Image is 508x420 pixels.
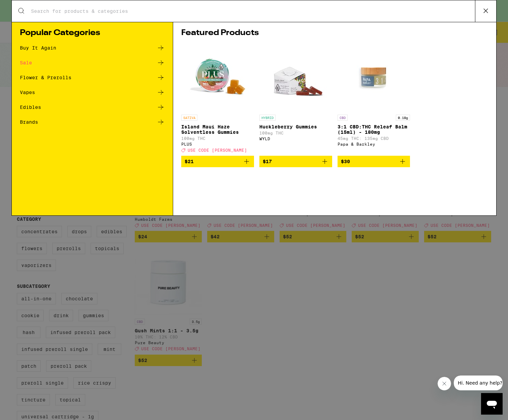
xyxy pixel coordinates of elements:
input: Search for products & categories [31,8,475,14]
div: PLUS [181,142,254,146]
a: Sale [20,59,165,67]
img: Papa & Barkley - 3:1 CBD:THC Releaf Balm (15ml) - 180mg [340,44,407,111]
a: Open page for Island Maui Haze Solventless Gummies from PLUS [181,44,254,156]
div: Papa & Barkley [338,142,410,146]
button: Add to bag [181,156,254,167]
a: Brands [20,118,165,126]
a: Buy It Again [20,44,165,52]
span: USE CODE [PERSON_NAME] [188,148,247,152]
a: Flower & Prerolls [20,73,165,82]
iframe: Button to launch messaging window [481,393,503,415]
p: 100mg THC [259,131,332,135]
p: 0.18g [396,115,410,121]
a: Vapes [20,88,165,96]
p: 45mg THC: 135mg CBD [338,136,410,141]
div: WYLD [259,137,332,141]
iframe: Close message [438,377,451,390]
div: Vapes [20,90,35,95]
h1: Featured Products [181,29,488,37]
p: 3:1 CBD:THC Releaf Balm (15ml) - 180mg [338,124,410,135]
div: Flower & Prerolls [20,75,71,80]
p: Huckleberry Gummies [259,124,332,129]
span: $17 [263,159,272,164]
div: Edibles [20,105,41,110]
iframe: Message from company [454,376,503,390]
span: $30 [341,159,350,164]
a: Open page for 3:1 CBD:THC Releaf Balm (15ml) - 180mg from Papa & Barkley [338,44,410,156]
button: Add to bag [338,156,410,167]
p: HYBRID [259,115,276,121]
p: SATIVA [181,115,197,121]
p: 100mg THC [181,136,254,141]
a: Open page for Huckleberry Gummies from WYLD [259,44,332,156]
img: WYLD - Huckleberry Gummies [262,44,329,111]
h1: Popular Categories [20,29,165,37]
div: Brands [20,120,38,124]
div: Buy It Again [20,46,56,50]
button: Add to bag [259,156,332,167]
img: PLUS - Island Maui Haze Solventless Gummies [184,44,251,111]
p: CBD [338,115,348,121]
span: $21 [185,159,194,164]
a: Edibles [20,103,165,111]
div: Sale [20,60,32,65]
p: Island Maui Haze Solventless Gummies [181,124,254,135]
